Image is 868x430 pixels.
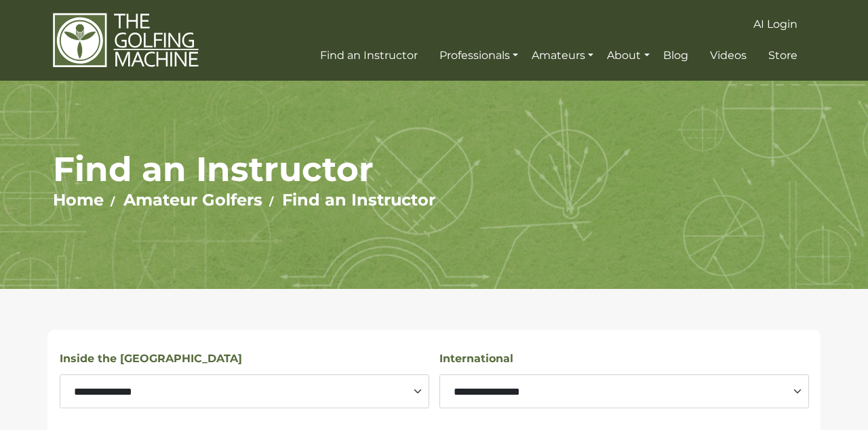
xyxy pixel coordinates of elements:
a: Amateur Golfers [123,190,262,210]
a: Professionals [436,43,521,68]
span: AI Login [753,18,797,31]
a: AI Login [750,12,801,37]
span: Videos [710,49,747,62]
a: About [604,43,652,68]
h1: Find an Instructor [53,149,816,190]
label: International [439,350,513,368]
select: Select a country [439,374,809,408]
span: Find an Instructor [320,49,418,62]
select: Select a state [60,374,429,408]
a: Home [53,190,104,210]
a: Store [765,43,801,68]
a: Find an Instructor [317,43,421,68]
a: Blog [660,43,692,68]
span: Store [768,49,797,62]
span: Blog [663,49,688,62]
img: The Golfing Machine [53,12,199,69]
label: Inside the [GEOGRAPHIC_DATA] [60,350,242,368]
a: Amateurs [528,43,597,68]
a: Find an Instructor [282,190,435,210]
a: Videos [707,43,750,68]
